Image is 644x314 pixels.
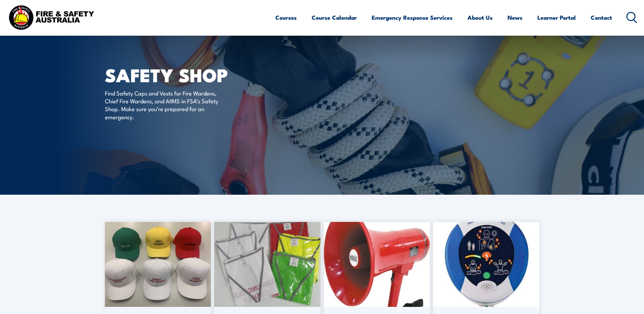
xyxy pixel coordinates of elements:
[312,8,357,27] a: Course Calendar
[467,8,493,27] a: About Us
[324,222,430,307] img: megaphone-1.jpg
[214,222,320,307] img: 20230220_093531-scaled-1.jpg
[508,8,522,27] a: News
[105,222,211,307] img: caps-scaled-1.jpg
[433,222,539,307] img: 500.jpg
[105,67,273,83] h1: SAFETY SHOP
[105,89,229,121] p: Find Safety Caps and Vests for Fire Wardens, Chief Fire Wardens, and AIIMS in FSA’s Safety Shop. ...
[591,8,612,27] a: Contact
[372,8,453,27] a: Emergency Response Services
[537,8,576,27] a: Learner Portal
[275,8,297,27] a: Courses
